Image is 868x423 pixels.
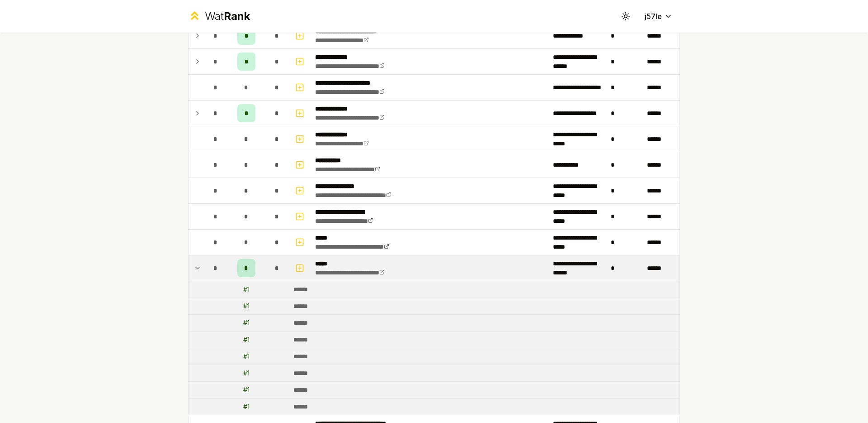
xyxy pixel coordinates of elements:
[243,352,250,361] div: # 1
[243,302,250,311] div: # 1
[224,10,250,23] span: Rank
[243,402,250,411] div: # 1
[243,318,250,327] div: # 1
[243,335,250,344] div: # 1
[243,369,250,378] div: # 1
[188,9,250,24] a: WatRank
[645,11,662,22] span: j57le
[243,285,250,294] div: # 1
[243,385,250,394] div: # 1
[637,8,680,24] button: j57le
[205,9,250,24] div: Wat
